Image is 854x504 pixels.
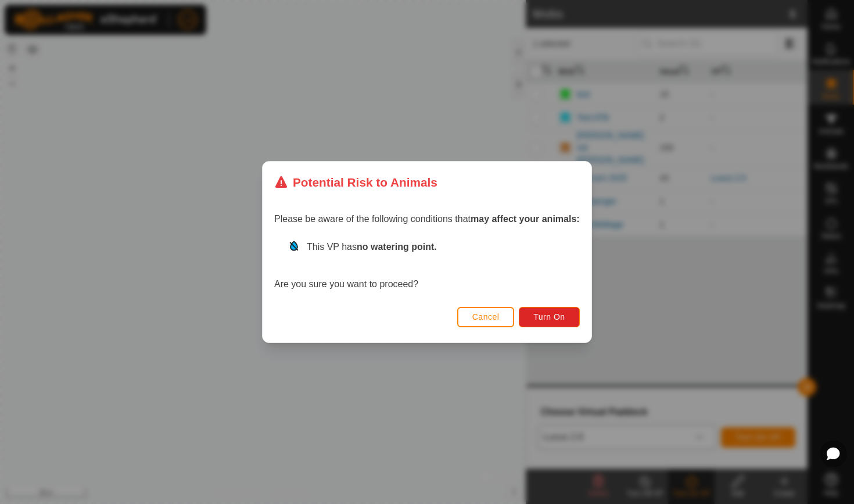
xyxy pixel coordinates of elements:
button: Cancel [457,307,515,327]
span: This VP has [307,242,437,252]
span: Please be aware of the following conditions that [274,214,580,224]
button: Turn On [519,307,580,327]
strong: no watering point. [357,242,437,252]
div: Are you sure you want to proceed? [274,240,580,291]
span: Cancel [472,312,500,321]
div: Potential Risk to Animals [274,173,437,191]
span: Turn On [534,312,565,321]
strong: may affect your animals: [471,214,580,224]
